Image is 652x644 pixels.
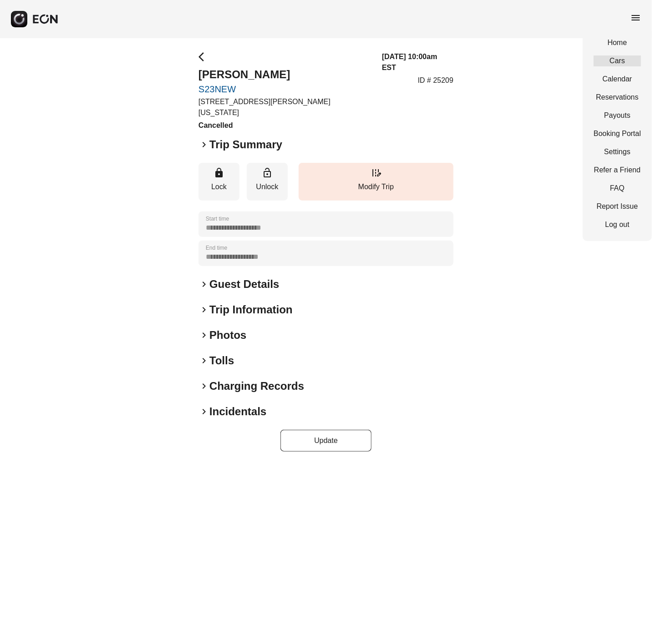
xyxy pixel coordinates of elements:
[199,163,239,201] button: Lock
[418,75,453,86] p: ID # 25209
[199,96,371,118] p: [STREET_ADDRESS][PERSON_NAME][US_STATE]
[382,51,453,73] h3: [DATE] 10:00am EST
[594,201,641,212] a: Report Issue
[299,163,453,201] button: Modify Trip
[594,128,641,139] a: Booking Portal
[199,139,209,150] span: keyboard_arrow_right
[247,163,288,201] button: Unlock
[209,277,279,292] h2: Guest Details
[209,353,234,368] h2: Tolls
[209,328,246,342] h2: Photos
[199,355,209,366] span: keyboard_arrow_right
[209,404,266,419] h2: Incidentals
[594,146,641,157] a: Settings
[199,406,209,417] span: keyboard_arrow_right
[280,430,372,452] button: Update
[209,379,304,393] h2: Charging Records
[199,120,371,131] h3: Cancelled
[371,167,382,178] span: edit_road
[251,181,283,192] p: Unlock
[594,183,641,194] a: FAQ
[630,12,641,23] span: menu
[199,279,209,290] span: keyboard_arrow_right
[594,74,641,85] a: Calendar
[262,167,273,178] span: lock_open
[199,51,209,62] span: arrow_back_ios
[199,304,209,315] span: keyboard_arrow_right
[594,55,641,66] a: Cars
[594,219,641,230] a: Log out
[594,110,641,121] a: Payouts
[199,67,371,82] h2: [PERSON_NAME]
[594,92,641,103] a: Reservations
[199,381,209,392] span: keyboard_arrow_right
[199,84,371,95] a: S23NEW
[594,37,641,48] a: Home
[199,330,209,341] span: keyboard_arrow_right
[594,165,641,176] a: Refer a Friend
[209,137,282,152] h2: Trip Summary
[303,181,449,192] p: Modify Trip
[209,302,293,317] h2: Trip Information
[214,167,224,178] span: lock
[203,181,235,192] p: Lock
